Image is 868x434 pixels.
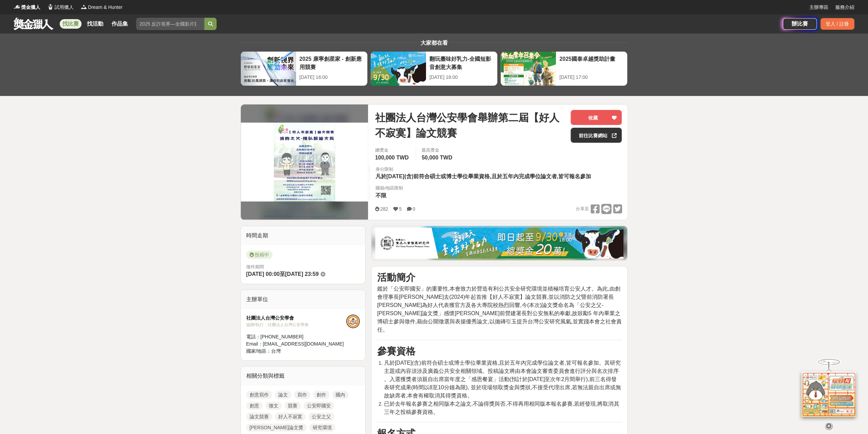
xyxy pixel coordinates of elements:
[109,19,131,29] a: 作品集
[14,3,20,10] img: Logo
[380,206,388,212] span: 282
[422,147,454,154] span: 最高獎金
[60,19,82,29] a: 找比賽
[246,402,263,410] a: 創意
[422,155,452,160] span: 50,000 TWD
[413,206,415,212] span: 0
[80,3,87,10] img: Logo
[377,272,415,283] strong: 活動簡介
[313,391,329,399] a: 創作
[375,228,623,258] img: 1c81a89c-c1b3-4fd6-9c6e-7d29d79abef5.jpg
[246,340,347,348] div: Email： [EMAIL_ADDRESS][DOMAIN_NAME]
[241,226,366,245] div: 時間走期
[14,4,40,11] a: Logo獎金獵人
[377,286,621,333] span: 鑑於「公安即國安」的重要性,本會致力於營造有利公共安全研究環境並積極培育公安人才。為此,由創會理事長[PERSON_NAME]去(2024)年起首推【好人不寂寞】論文競賽,並以消防之父暨前消防署...
[801,371,856,417] img: d2146d9a-e6f6-4337-9592-8cefde37ba6b.png
[299,55,364,70] div: 2025 康寧創星家 - 創新應用競賽
[246,333,347,340] div: 電話： [PHONE_NUMBER]
[559,74,624,81] div: [DATE] 17:00
[377,346,415,356] strong: 參賽資格
[820,18,854,30] div: 登入 / 註冊
[47,3,54,10] img: Logo
[308,412,334,421] a: 公安之父
[575,204,589,214] span: 分享至
[429,74,494,81] div: [DATE] 18:00
[384,360,621,398] span: 凡於[DATE](含)前符合碩士或博士學位畢業資格,且於五年內完成學位論文者,皆可報名參加。其研究主題或內容須涉及廣義公共安全相關領域。投稿論文將由本會論文審查委員會進行評分與名次排序 。入選獲...
[299,74,364,81] div: [DATE] 16:00
[332,391,349,399] a: 國內
[240,51,368,86] a: 2025 康寧創星家 - 創新應用競賽[DATE] 16:00
[246,314,347,322] div: 社團法人台灣公安學會
[246,412,272,421] a: 論文競賽
[246,264,264,269] span: 徵件期間
[375,155,409,160] span: 100,000 TWD
[285,271,319,277] span: [DATE] 23:59
[384,401,619,415] span: 已於去年報名參賽之相同版本之論文,不論得獎與否,不得再用相同版本報名參賽,若經發現,將取消其三年之投稿參賽資格。
[835,4,854,11] a: 服務介紹
[21,4,40,11] span: 獎金獵人
[375,173,591,179] span: 凡於[DATE](含)前符合碩士或博士學位畢業資格,且於五年內完成學位論文者,皆可報名參加
[559,55,624,70] div: 2025國泰卓越獎助計畫
[500,51,628,86] a: 2025國泰卓越獎助計畫[DATE] 17:00
[80,4,122,11] a: LogoDream & Hunter
[375,166,593,173] div: 身分限制
[246,251,273,259] span: 投稿中
[241,290,366,309] div: 主辦單位
[241,366,366,386] div: 相關分類與標籤
[246,348,271,354] span: 國家/地區：
[783,18,817,30] a: 辦比賽
[284,402,301,410] a: 競賽
[271,348,281,354] span: 台灣
[399,206,402,212] span: 5
[241,123,368,201] img: Cover Image
[571,128,622,143] a: 前往比賽網站
[294,391,310,399] a: 寫作
[88,4,122,11] span: Dream & Hunter
[84,19,106,29] a: 找活動
[47,4,74,11] a: Logo試用獵人
[370,51,498,86] a: 翻玩臺味好乳力-全國短影音創意大募集[DATE] 18:00
[246,322,347,328] div: 協辦/執行： 社團法人台灣公安學會
[809,4,828,11] a: 主辦專區
[419,40,450,46] span: 大家都在看
[136,18,204,30] input: 2025 反詐視界—全國影片競賽
[309,423,335,432] a: 研究環境
[571,110,622,125] button: 收藏
[275,391,291,399] a: 論文
[55,4,74,11] span: 試用獵人
[375,185,403,192] div: 國籍/地區限制
[265,402,282,410] a: 徵文
[280,271,285,277] span: 至
[275,412,306,421] a: 好人不寂寞
[375,110,565,141] span: 社團法人台灣公安學會舉辦第二屆【好人不寂寞】論文競賽
[375,193,386,198] span: 不限
[246,271,280,277] span: [DATE] 00:00
[429,55,494,70] div: 翻玩臺味好乳力-全國短影音創意大募集
[246,391,272,399] a: 創意寫作
[304,402,334,410] a: 公安即國安
[375,147,410,154] span: 總獎金
[246,423,307,432] a: [PERSON_NAME]論文獎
